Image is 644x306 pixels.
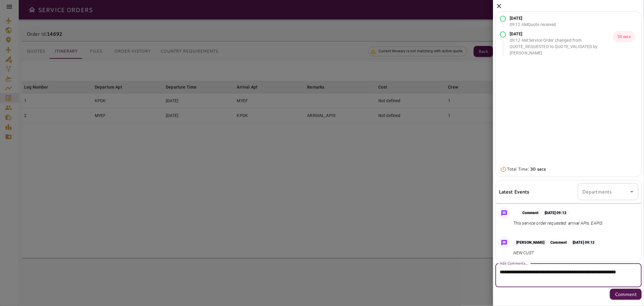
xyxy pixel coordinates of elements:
[499,188,530,196] h6: Latest Events
[530,166,546,172] b: 30 secs
[615,291,637,298] p: Comment
[628,187,636,196] button: Open
[513,240,547,245] p: [PERSON_NAME]
[507,166,546,172] p: Total Time:
[519,210,542,216] p: Comment
[500,209,508,217] img: Message Icon
[610,289,642,300] button: Comment
[510,21,556,28] p: 09:12 AM Quote received
[613,31,635,42] p: 30 secs
[510,15,556,21] p: [DATE]
[500,239,508,247] img: Message Icon
[542,210,569,216] p: [DATE] 09:12
[570,240,598,245] p: [DATE] 09:12
[513,250,598,256] p: NEW CUST
[510,31,613,37] p: [DATE]
[500,261,528,266] label: Add Comments...
[547,240,570,245] p: Comment
[513,220,602,226] p: This service order requested: arrival APIs: EAPIS
[500,166,507,172] img: Timer Icon
[510,37,613,56] p: 09:12 AM : Service Order changed from QUOTE_REQUESTED to QUOTE_VALIDATED by [PERSON_NAME]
